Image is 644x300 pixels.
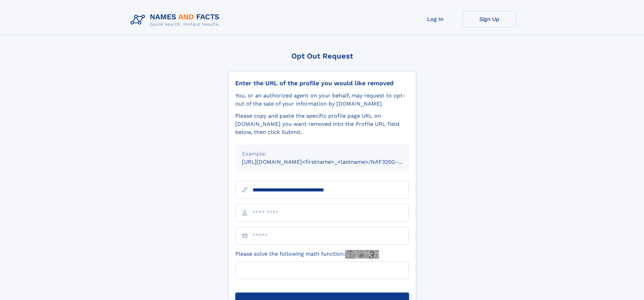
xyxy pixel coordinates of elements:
a: Log In [408,11,462,27]
small: [URL][DOMAIN_NAME]<firstname>_<lastname>/NAF325G-xxxxxxxx [242,159,422,165]
a: Sign Up [462,11,517,27]
label: Please solve the following math function: [235,250,379,259]
div: Please copy and paste the specific profile page URL on [DOMAIN_NAME] you want removed into the Pr... [235,112,409,136]
div: Example: [242,150,402,158]
img: Logo Names and Facts [128,11,225,29]
div: Opt Out Request [228,52,416,60]
div: Enter the URL of the profile you would like removed [235,79,409,87]
div: You, or an authorized agent on your behalf, may request to opt-out of the sale of your informatio... [235,92,409,108]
